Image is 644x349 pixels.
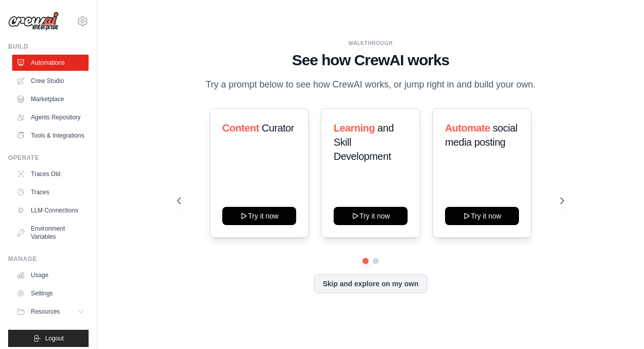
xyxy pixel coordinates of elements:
a: Automations [12,55,89,71]
a: Crew Studio [12,73,89,89]
div: WALKTHROUGH [177,39,565,47]
button: Try it now [334,207,408,225]
a: Environment Variables [12,221,89,245]
a: Traces [12,184,89,200]
span: Logout [45,334,64,342]
img: Logo [8,12,59,31]
iframe: Chat Widget [593,300,644,349]
span: Learning [334,122,375,134]
a: Agents Repository [12,109,89,125]
button: Try it now [445,207,519,225]
button: Skip and explore on my own [314,274,427,293]
button: Try it now [222,207,296,225]
span: Resources [31,308,60,316]
button: Resources [12,303,89,320]
button: Logout [8,330,89,347]
a: Traces Old [12,166,89,182]
div: Build [8,42,89,51]
span: Automate [445,122,490,134]
span: and Skill Development [334,122,394,162]
a: Marketplace [12,91,89,107]
a: Settings [12,285,89,301]
div: Operate [8,154,89,162]
h1: See how CrewAI works [177,51,565,69]
span: Content [222,122,259,134]
a: LLM Connections [12,202,89,219]
span: Curator [262,122,294,134]
a: Usage [12,267,89,283]
div: Manage [8,255,89,263]
a: Tools & Integrations [12,127,89,144]
p: Try a prompt below to see how CrewAI works, or jump right in and build your own. [200,77,541,92]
